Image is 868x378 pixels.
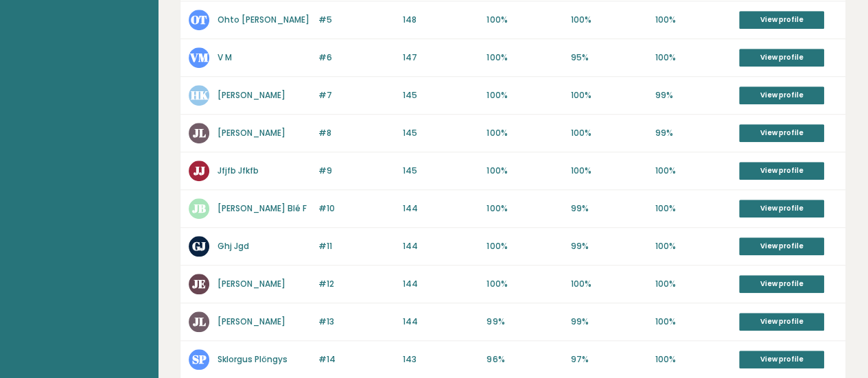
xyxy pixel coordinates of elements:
[655,165,731,177] p: 100%
[655,51,731,64] p: 100%
[403,51,479,64] p: 147
[318,240,395,252] p: #11
[192,200,206,216] text: JB
[739,351,824,368] a: View profile
[486,127,563,139] p: 100%
[571,51,647,64] p: 95%
[403,202,479,215] p: 144
[403,165,479,177] p: 145
[218,51,232,63] a: V M
[486,51,563,64] p: 100%
[318,89,395,102] p: #7
[403,89,479,102] p: 145
[318,51,395,64] p: #6
[318,316,395,328] p: #13
[192,351,207,367] text: SP
[486,353,563,366] p: 96%
[571,165,647,177] p: 100%
[193,314,206,329] text: JL
[191,87,209,103] text: HK
[218,14,309,25] a: Ohto [PERSON_NAME]
[218,278,285,290] a: [PERSON_NAME]
[655,240,731,252] p: 100%
[739,86,824,104] a: View profile
[403,278,479,290] p: 144
[571,240,647,252] p: 99%
[739,49,824,67] a: View profile
[655,127,731,139] p: 99%
[189,49,209,65] text: VM
[571,278,647,290] p: 100%
[318,353,395,366] p: #14
[571,127,647,139] p: 100%
[318,202,395,215] p: #10
[486,14,563,26] p: 100%
[218,353,288,365] a: Sklorgus Plöngys
[318,165,395,177] p: #9
[655,278,731,290] p: 100%
[318,278,395,290] p: #12
[739,237,824,255] a: View profile
[486,240,563,252] p: 100%
[571,202,647,215] p: 99%
[403,316,479,328] p: 144
[218,202,307,214] a: [PERSON_NAME] Blé F
[192,238,206,254] text: GJ
[486,165,563,177] p: 100%
[739,162,824,180] a: View profile
[486,278,563,290] p: 100%
[193,163,205,178] text: JJ
[486,89,563,102] p: 100%
[218,89,285,101] a: [PERSON_NAME]
[193,125,206,141] text: JL
[191,12,207,27] text: OT
[403,127,479,139] p: 145
[318,14,395,26] p: #5
[218,316,285,327] a: [PERSON_NAME]
[403,14,479,26] p: 148
[739,275,824,293] a: View profile
[655,14,731,26] p: 100%
[403,353,479,366] p: 143
[318,127,395,139] p: #8
[655,202,731,215] p: 100%
[739,124,824,142] a: View profile
[192,276,206,292] text: JE
[655,316,731,328] p: 100%
[739,200,824,217] a: View profile
[571,14,647,26] p: 100%
[655,353,731,366] p: 100%
[218,127,285,139] a: [PERSON_NAME]
[218,240,249,252] a: Ghj Jgd
[218,165,259,176] a: Jfjfb Jfkfb
[739,313,824,331] a: View profile
[486,202,563,215] p: 100%
[486,316,563,328] p: 99%
[739,11,824,29] a: View profile
[571,316,647,328] p: 99%
[571,89,647,102] p: 100%
[655,89,731,102] p: 99%
[571,353,647,366] p: 97%
[403,240,479,252] p: 144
